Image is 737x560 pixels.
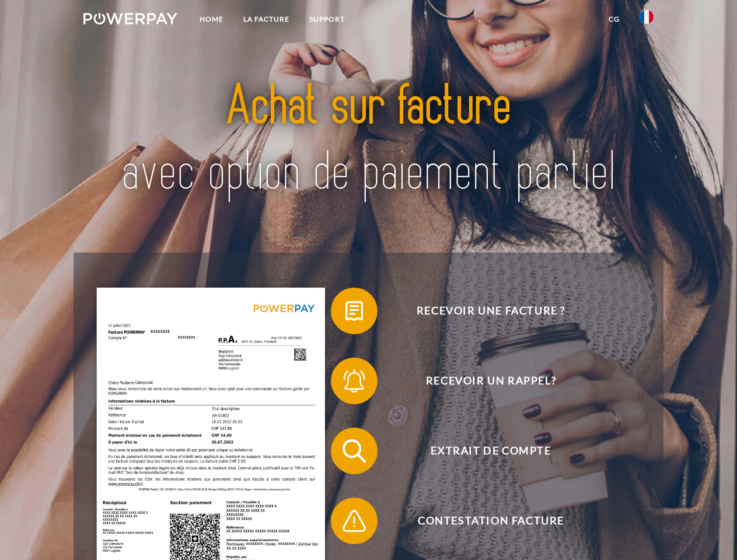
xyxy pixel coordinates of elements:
[233,9,299,30] a: LA FACTURE
[348,288,634,334] span: Recevoir une facture ?
[348,358,634,404] span: Recevoir un rappel?
[299,9,355,30] a: Support
[640,10,654,24] img: fr
[340,366,369,395] img: qb_bell.svg
[331,288,634,334] button: Recevoir une facture ?
[331,428,634,474] button: Extrait de compte
[340,436,369,466] img: qb_search.svg
[331,498,634,544] button: Contestation Facture
[331,358,634,404] button: Recevoir un rappel?
[111,56,626,223] img: title-powerpay_fr.svg
[599,9,630,30] a: CG
[190,9,233,30] a: Home
[348,498,634,544] span: Contestation Facture
[348,428,634,474] span: Extrait de compte
[340,296,369,325] img: qb_bill.svg
[83,13,177,24] img: logo-powerpay-white.svg
[340,506,369,535] img: qb_warning.svg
